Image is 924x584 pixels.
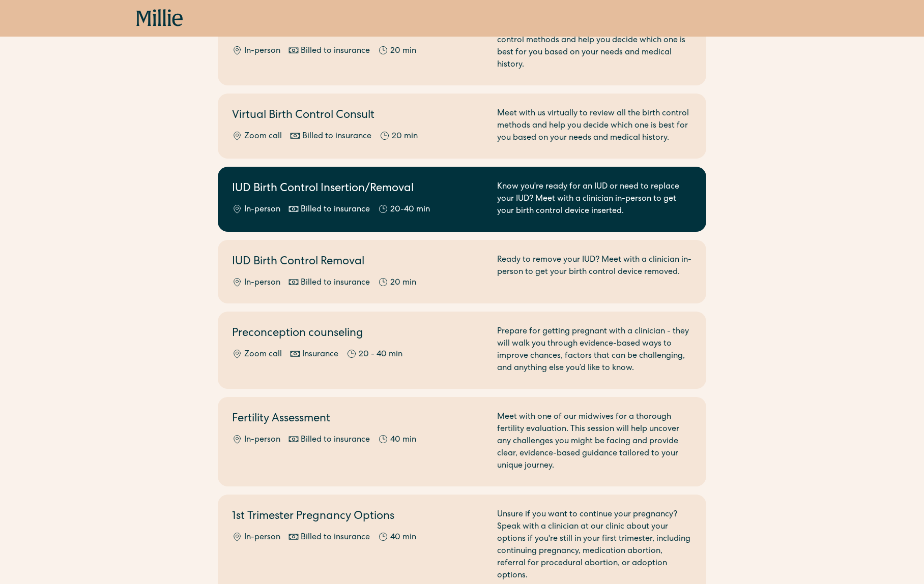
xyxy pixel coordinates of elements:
[301,277,370,289] div: Billed to insurance
[244,45,280,57] div: In-person
[232,181,485,198] h2: IUD Birth Control Insertion/Removal
[244,204,280,216] div: In-person
[497,254,692,289] div: Ready to remove your IUD? Meet with a clinician in-person to get your birth control device removed.
[302,131,371,143] div: Billed to insurance
[392,131,418,143] div: 20 min
[497,411,692,472] div: Meet with one of our midwives for a thorough fertility evaluation. This session will help uncover...
[301,45,370,57] div: Billed to insurance
[497,108,692,144] div: Meet with us virtually to review all the birth control methods and help you decide which one is b...
[244,131,282,143] div: Zoom call
[218,397,706,486] a: Fertility AssessmentIn-personBilled to insurance40 minMeet with one of our midwives for a thoroug...
[390,45,416,57] div: 20 min
[232,108,485,125] h2: Virtual Birth Control Consult
[301,204,370,216] div: Billed to insurance
[359,349,402,361] div: 20 - 40 min
[390,532,416,544] div: 40 min
[232,254,485,271] h2: IUD Birth Control Removal
[390,434,416,446] div: 40 min
[497,326,692,375] div: Prepare for getting pregnant with a clinician - they will walk you through evidence-based ways to...
[390,204,430,216] div: 20-40 min
[232,326,485,343] h2: Preconception counseling
[497,181,692,218] div: Know you're ready for an IUD or need to replace your IUD? Meet with a clinician in-person to get ...
[302,349,338,361] div: Insurance
[301,532,370,544] div: Billed to insurance
[218,8,706,85] a: In-Person Birth Control ConsultIn-personBilled to insurance20 minMeet with us in-person to review...
[244,532,280,544] div: In-person
[232,411,485,428] h2: Fertility Assessment
[301,434,370,446] div: Billed to insurance
[244,277,280,289] div: In-person
[244,434,280,446] div: In-person
[390,277,416,289] div: 20 min
[218,167,706,232] a: IUD Birth Control Insertion/RemovalIn-personBilled to insurance20-40 minKnow you're ready for an ...
[497,22,692,71] div: Meet with us in-person to review all the birth control methods and help you decide which one is b...
[497,509,692,582] div: Unsure if you want to continue your pregnancy? Speak with a clinician at our clinic about your op...
[218,312,706,389] a: Preconception counselingZoom callInsurance20 - 40 minPrepare for getting pregnant with a clinicia...
[218,240,706,303] a: IUD Birth Control RemovalIn-personBilled to insurance20 minReady to remove your IUD? Meet with a ...
[244,349,282,361] div: Zoom call
[232,509,485,526] h2: 1st Trimester Pregnancy Options
[218,94,706,159] a: Virtual Birth Control ConsultZoom callBilled to insurance20 minMeet with us virtually to review a...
